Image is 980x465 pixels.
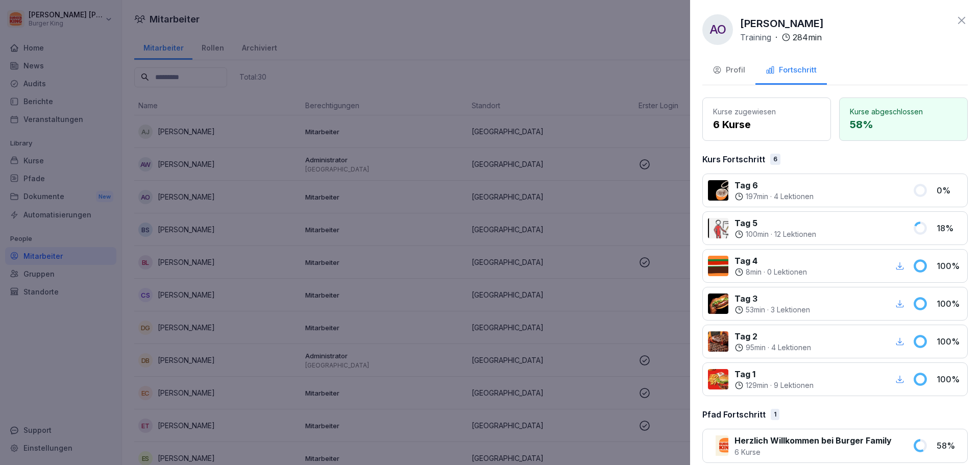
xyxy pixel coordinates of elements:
p: 284 min [793,31,822,43]
div: · [734,191,814,202]
div: 1 [771,409,779,420]
p: 197 min [746,191,768,202]
div: · [734,342,811,353]
div: · [734,305,810,315]
p: Tag 4 [734,255,807,267]
p: 4 Lektionen [774,191,814,202]
p: 100 % [937,335,962,348]
p: 9 Lektionen [774,380,814,390]
p: 8 min [746,267,762,277]
p: Herzlich Willkommen bei Burger Family [734,434,892,447]
p: 0 Lektionen [767,267,807,277]
div: · [734,380,814,390]
p: Kurse zugewiesen [713,106,820,117]
p: Tag 3 [734,292,810,305]
p: 6 Kurse [713,117,820,132]
button: Fortschritt [755,57,827,85]
div: · [734,229,816,239]
p: Tag 5 [734,217,816,229]
p: 53 min [746,305,765,315]
div: AO [702,14,733,45]
p: Tag 6 [734,179,814,191]
button: Profil [702,57,755,85]
p: Kurs Fortschritt [702,153,765,165]
p: 100 % [937,298,962,310]
p: Tag 1 [734,368,814,380]
div: Profil [713,64,745,76]
p: 4 Lektionen [771,342,811,353]
p: 58 % [937,439,962,452]
p: 95 min [746,342,766,353]
div: · [740,31,822,43]
p: 3 Lektionen [771,305,810,315]
div: 6 [770,154,780,165]
p: 129 min [746,380,768,390]
p: Tag 2 [734,330,811,342]
p: Training [740,31,771,43]
div: Fortschritt [766,64,817,76]
p: 100 % [937,373,962,385]
p: 100 % [937,260,962,272]
p: [PERSON_NAME] [740,16,824,31]
p: 12 Lektionen [774,229,816,239]
p: 6 Kurse [734,447,892,457]
div: · [734,267,807,277]
p: Kurse abgeschlossen [850,106,957,117]
p: 18 % [937,222,962,234]
p: 0 % [937,184,962,197]
p: 100 min [746,229,769,239]
p: Pfad Fortschritt [702,408,766,421]
p: 58 % [850,117,957,132]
